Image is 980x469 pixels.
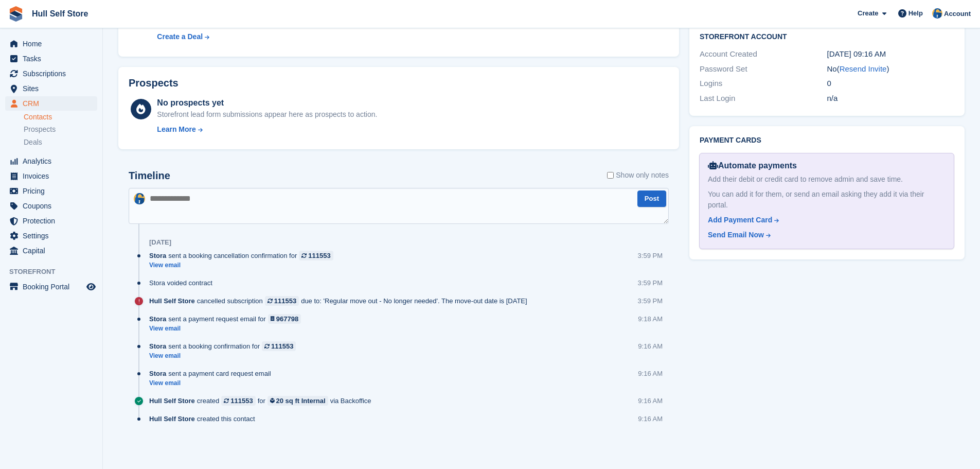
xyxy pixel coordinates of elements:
a: menu [5,37,97,51]
a: Add Payment Card [708,215,941,225]
div: 111553 [271,341,293,351]
span: Pricing [23,184,84,198]
div: Automate payments [708,160,946,172]
div: Add their debit or credit card to remove admin and save time. [708,174,946,185]
a: Resend Invite [840,64,887,73]
a: View email [149,352,301,360]
label: Show only notes [607,170,669,181]
span: Stora [149,251,166,260]
span: Storefront [9,267,102,277]
a: menu [5,169,97,183]
a: View email [149,324,306,333]
a: Create a Deal [157,31,372,42]
img: Hull Self Store [932,8,942,19]
span: Settings [23,229,84,243]
span: ( ) [837,64,889,73]
span: Hull Self Store [149,396,195,406]
span: CRM [23,96,84,111]
span: Stora [149,369,166,378]
input: Show only notes [607,170,614,181]
div: 20 sq ft Internal [276,396,326,406]
div: sent a payment card request email [149,369,276,378]
a: menu [5,184,97,198]
span: Hull Self Store [149,296,195,306]
a: View email [149,261,338,270]
a: 111553 [262,341,296,351]
a: menu [5,199,97,213]
span: Account [944,9,971,19]
div: [DATE] [149,238,171,247]
div: No [827,63,954,75]
a: menu [5,154,97,168]
a: View email [149,379,276,388]
a: 111553 [299,251,333,260]
span: Analytics [23,154,84,168]
img: stora-icon-8386f47178a22dfd0bd8f6a31ec36ba5ce8667c1dd55bd0f319d3a0aa187defe.svg [8,6,24,22]
div: Last Login [700,93,827,105]
div: Stora voided contract [149,278,218,288]
div: 3:59 PM [638,278,663,288]
div: sent a payment request email for [149,314,306,324]
div: created for via Backoffice [149,396,377,406]
div: 9:16 AM [638,414,663,424]
div: 111553 [274,296,296,306]
a: menu [5,244,97,258]
span: Help [908,8,923,19]
a: menu [5,81,97,96]
h2: Timeline [129,170,170,182]
h2: Payment cards [700,136,954,145]
div: Storefront lead form submissions appear here as prospects to action. [157,109,377,120]
a: 20 sq ft Internal [268,396,328,406]
div: cancelled subscription due to: 'Regular move out - No longer needed'. The move-out date is [DATE] [149,296,532,306]
span: Home [23,37,84,51]
div: Create a Deal [157,31,203,42]
h2: Storefront Account [700,31,954,41]
a: Hull Self Store [28,5,92,22]
span: Capital [23,244,84,258]
div: Password Set [700,63,827,75]
a: Preview store [85,281,97,293]
div: 3:59 PM [638,296,663,306]
a: menu [5,229,97,243]
a: menu [5,96,97,111]
h2: Prospects [129,77,179,89]
span: Tasks [23,51,84,66]
span: Protection [23,214,84,228]
div: sent a booking confirmation for [149,341,301,351]
div: 967798 [276,314,298,324]
div: No prospects yet [157,97,377,109]
a: 967798 [268,314,301,324]
div: 111553 [230,396,253,406]
div: 9:16 AM [638,369,663,378]
div: Learn More [157,124,195,135]
a: Prospects [24,124,97,135]
span: Prospects [24,125,56,134]
button: Post [637,190,666,207]
img: Hull Self Store [134,193,145,204]
div: sent a booking cancellation confirmation for [149,251,338,260]
a: Learn More [157,124,377,135]
div: 3:59 PM [638,251,663,260]
a: 111553 [221,396,255,406]
div: 0 [827,78,954,90]
a: menu [5,280,97,294]
div: 111553 [308,251,330,260]
span: Hull Self Store [149,414,195,424]
a: menu [5,66,97,81]
a: menu [5,214,97,228]
a: Deals [24,137,97,148]
span: Subscriptions [23,66,84,81]
span: Invoices [23,169,84,183]
div: 9:16 AM [638,341,663,351]
div: 9:18 AM [638,314,663,324]
div: [DATE] 09:16 AM [827,48,954,60]
span: Stora [149,314,166,324]
span: Booking Portal [23,280,84,294]
span: Coupons [23,199,84,213]
div: created this contact [149,414,260,424]
a: Contacts [24,112,97,122]
span: Create [858,8,878,19]
div: Add Payment Card [708,215,772,225]
div: Account Created [700,48,827,60]
span: Deals [24,137,42,147]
